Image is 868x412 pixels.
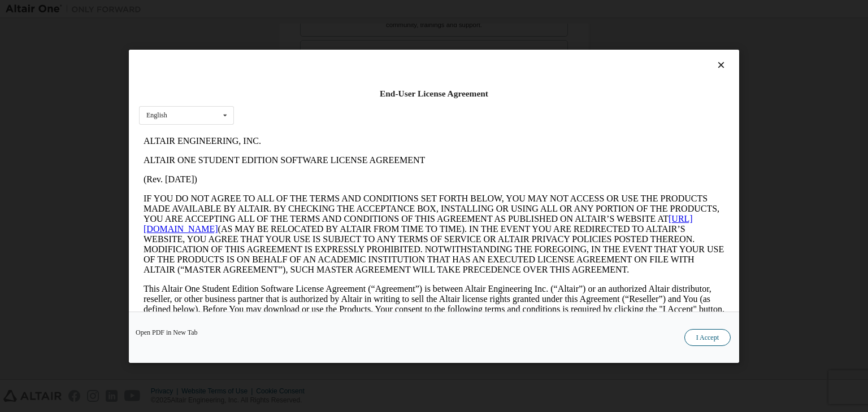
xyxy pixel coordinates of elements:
[5,62,585,143] p: IF YOU DO NOT AGREE TO ALL OF THE TERMS AND CONDITIONS SET FORTH BELOW, YOU MAY NOT ACCESS OR USE...
[5,82,554,102] a: [URL][DOMAIN_NAME]
[5,43,585,53] p: (Rev. [DATE])
[5,152,585,193] p: This Altair One Student Edition Software License Agreement (“Agreement”) is between Altair Engine...
[146,112,167,119] div: English
[5,5,585,15] p: ALTAIR ENGINEERING, INC.
[5,24,585,34] p: ALTAIR ONE STUDENT EDITION SOFTWARE LICENSE AGREEMENT
[684,329,731,346] button: I Accept
[136,329,198,336] a: Open PDF in New Tab
[139,88,729,99] div: End-User License Agreement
